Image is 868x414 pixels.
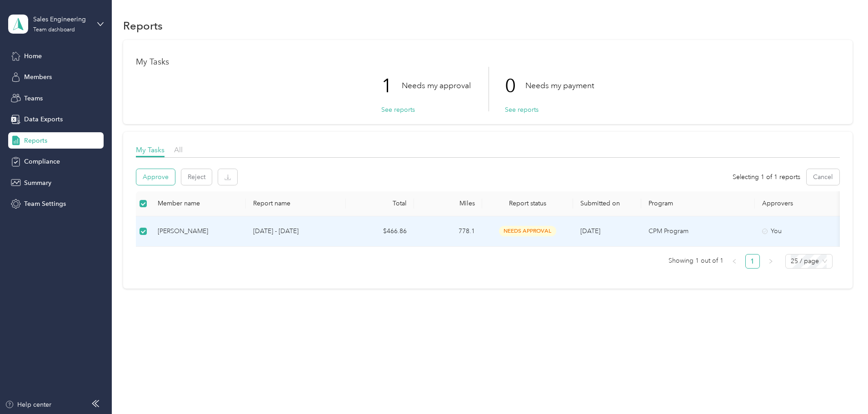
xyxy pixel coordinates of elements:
[24,199,66,209] span: Team Settings
[381,67,402,105] p: 1
[402,80,471,91] p: Needs my approval
[745,254,760,269] li: 1
[573,191,641,216] th: Submitted on
[762,226,838,236] div: You
[24,94,43,103] span: Teams
[414,216,482,247] td: 778.1
[158,226,239,236] div: [PERSON_NAME]
[24,51,42,61] span: Home
[763,254,778,269] li: Next Page
[5,400,51,409] button: Help center
[499,226,556,236] span: needs approval
[641,191,755,216] th: Program
[381,105,415,115] button: See reports
[181,169,212,185] button: Reject
[346,216,414,247] td: $466.86
[649,226,748,236] p: CPM Program
[24,115,63,124] span: Data Exports
[353,200,407,207] div: Total
[33,15,90,24] div: Sales Engineering
[158,200,239,207] div: Member name
[123,21,163,30] h1: Reports
[246,191,346,216] th: Report name
[150,191,246,216] th: Member name
[791,254,827,268] span: 25 / page
[785,254,833,269] div: Page Size
[505,67,525,105] p: 0
[817,363,868,414] iframe: Everlance-gr Chat Button Frame
[24,72,52,82] span: Members
[505,105,539,115] button: See reports
[755,191,846,216] th: Approvers
[727,254,742,269] li: Previous Page
[732,259,737,264] span: left
[253,226,339,236] p: [DATE] - [DATE]
[727,254,742,269] button: left
[525,80,594,91] p: Needs my payment
[136,145,165,154] span: My Tasks
[24,157,60,166] span: Compliance
[136,169,175,185] button: Approve
[768,259,773,264] span: right
[733,172,800,182] span: Selecting 1 of 1 reports
[668,254,723,268] span: Showing 1 out of 1
[24,178,51,188] span: Summary
[580,227,600,235] span: [DATE]
[641,216,755,247] td: CPM Program
[421,200,475,207] div: Miles
[807,169,839,185] button: Cancel
[24,136,47,145] span: Reports
[763,254,778,269] button: right
[136,57,840,67] h1: My Tasks
[33,27,75,33] div: Team dashboard
[489,200,566,207] span: Report status
[746,254,759,268] a: 1
[174,145,183,154] span: All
